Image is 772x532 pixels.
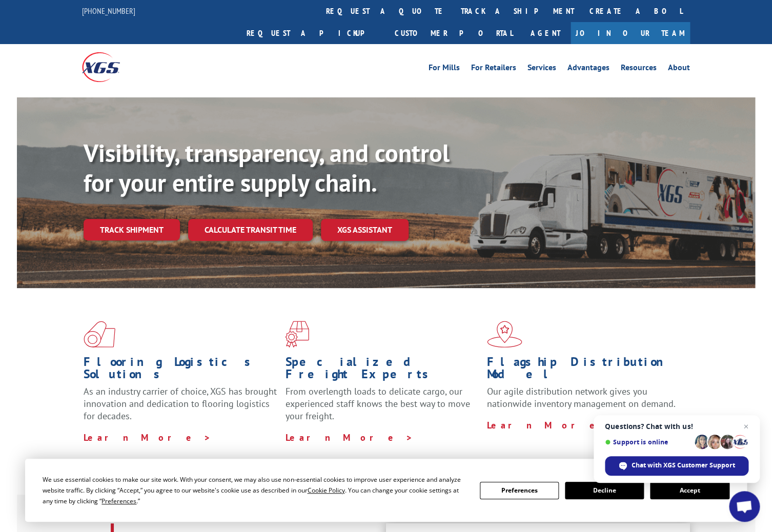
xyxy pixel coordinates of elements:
[487,356,681,385] h1: Flagship Distribution Model
[480,482,559,499] button: Preferences
[567,64,610,75] a: Advantages
[307,486,344,495] span: Cookie Policy
[84,356,277,385] h1: Flooring Logistics Solutions
[321,219,409,241] a: XGS ASSISTANT
[101,497,136,505] span: Preferences
[84,321,115,347] img: xgs-icon-total-supply-chain-intelligence-red
[387,22,520,44] a: Customer Portal
[527,64,556,75] a: Services
[487,321,522,347] img: xgs-icon-flagship-distribution-model-red
[285,356,479,385] h1: Specialized Freight Experts
[285,321,309,347] img: xgs-icon-focused-on-flooring-red
[487,419,615,431] a: Learn More >
[650,482,729,499] button: Accept
[668,64,690,75] a: About
[84,137,450,198] b: Visibility, transparency, and control for your entire supply chain.
[621,64,657,75] a: Resources
[565,482,644,499] button: Decline
[239,22,387,44] a: Request a pickup
[188,219,313,241] a: Calculate transit time
[285,432,413,443] a: Learn More >
[25,459,747,522] div: Cookie Consent Prompt
[285,385,479,431] p: From overlength loads to delicate cargo, our experienced staff knows the best way to move your fr...
[571,22,690,44] a: Join Our Team
[429,64,460,75] a: For Mills
[43,474,467,506] div: We use essential cookies to make our site work. With your consent, we may also use non-essential ...
[84,432,211,443] a: Learn More >
[605,438,691,446] span: Support is online
[740,420,752,433] span: Close chat
[471,64,516,75] a: For Retailers
[82,6,135,16] a: [PHONE_NUMBER]
[84,385,277,422] span: As an industry carrier of choice, XGS has brought innovation and dedication to flooring logistics...
[84,219,180,240] a: Track shipment
[605,456,748,476] div: Chat with XGS Customer Support
[729,491,760,522] div: Open chat
[605,422,748,431] span: Questions? Chat with us!
[520,22,571,44] a: Agent
[632,461,735,470] span: Chat with XGS Customer Support
[487,385,676,410] span: Our agile distribution network gives you nationwide inventory management on demand.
